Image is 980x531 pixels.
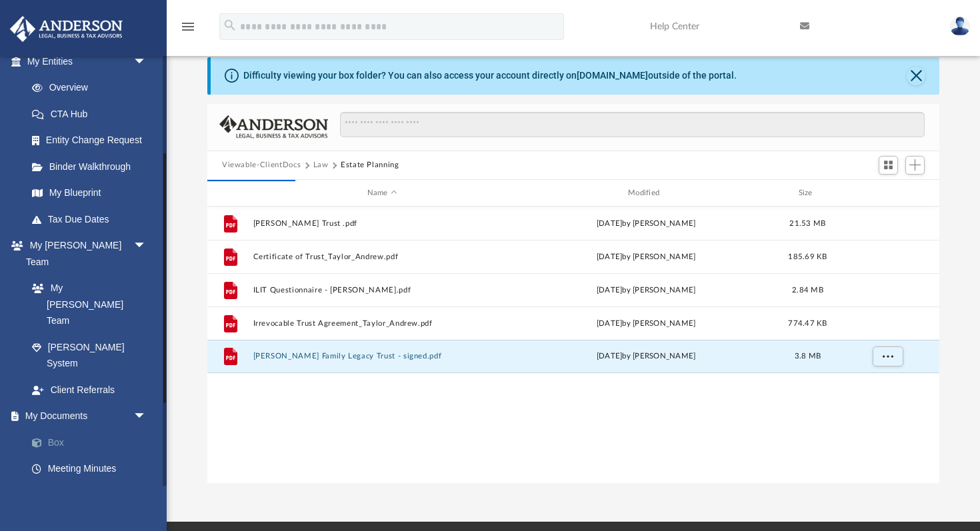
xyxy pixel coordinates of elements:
[781,187,835,199] div: Size
[788,253,827,261] span: 185.69 KB
[517,218,775,230] div: [DATE] by [PERSON_NAME]
[19,101,167,127] a: CTA Hub
[313,159,329,171] button: Law
[19,456,167,482] a: Meeting Minutes
[253,253,511,261] button: Certificate of Trust_Taylor_Andrew.pdf
[207,207,939,483] div: grid
[133,403,160,430] span: arrow_drop_down
[907,67,925,85] button: Close
[879,156,899,175] button: Switch to Grid View
[223,18,237,33] i: search
[905,156,925,175] button: Add
[950,17,970,36] img: User Pic
[577,70,648,81] a: [DOMAIN_NAME]
[9,403,167,430] a: My Documentsarrow_drop_down
[19,153,167,180] a: Binder Walkthrough
[253,187,511,199] div: Name
[789,220,825,227] span: 21.53 MB
[180,25,196,35] a: menu
[243,69,737,83] div: Difficulty viewing your box folder? You can also access your account directly on outside of the p...
[517,187,775,199] div: Modified
[19,75,167,101] a: Overview
[19,206,167,233] a: Tax Due Dates
[6,16,127,42] img: Anderson Advisors Platinum Portal
[340,112,925,137] input: Search files and folders
[517,318,775,330] div: [DATE] by [PERSON_NAME]
[873,347,903,367] button: More options
[253,319,511,328] button: Irrevocable Trust Agreement_Taylor_Andrew.pdf
[517,251,775,263] div: [DATE] by [PERSON_NAME]
[341,159,399,171] button: Estate Planning
[19,334,160,376] a: [PERSON_NAME] System
[222,159,301,171] button: Viewable-ClientDocs
[19,275,153,334] a: My [PERSON_NAME] Team
[840,187,933,199] div: id
[19,127,167,154] a: Entity Change Request
[19,180,160,207] a: My Blueprint
[788,320,827,327] span: 774.47 KB
[253,219,511,228] button: [PERSON_NAME] Trust .pdf
[9,48,167,75] a: My Entitiesarrow_drop_down
[792,286,823,294] span: 2.84 MB
[19,482,160,508] a: Forms Library
[19,376,160,403] a: Client Referrals
[9,233,160,275] a: My [PERSON_NAME] Teamarrow_drop_down
[133,233,160,260] span: arrow_drop_down
[517,284,775,296] div: [DATE] by [PERSON_NAME]
[253,352,511,361] button: [PERSON_NAME] Family Legacy Trust - signed.pdf
[253,286,511,294] button: ILIT Questionnaire - [PERSON_NAME].pdf
[133,48,160,75] span: arrow_drop_down
[19,429,167,456] a: Box
[213,187,247,199] div: id
[180,19,196,35] i: menu
[517,351,775,363] div: [DATE] by [PERSON_NAME]
[795,353,821,360] span: 3.8 MB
